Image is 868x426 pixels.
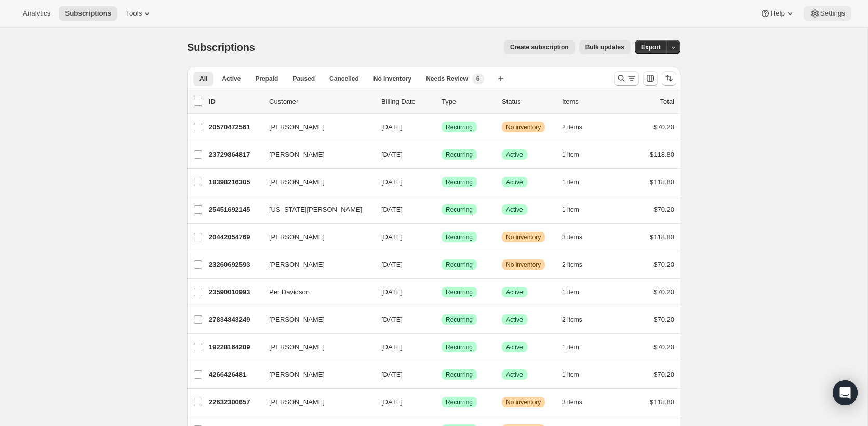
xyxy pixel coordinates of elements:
[820,9,845,18] span: Settings
[269,97,373,107] p: Customer
[506,315,523,324] span: Active
[504,40,575,54] button: Create subscription
[381,123,403,131] span: [DATE]
[653,370,674,378] span: $70.20
[653,288,674,296] span: $70.20
[209,97,261,107] p: ID
[187,42,255,53] span: Subscriptions
[562,340,591,354] button: 1 item
[502,97,554,107] p: Status
[446,343,473,351] span: Recurring
[653,343,674,351] span: $70.20
[209,340,674,354] div: 19228164209[PERSON_NAME][DATE]SuccessRecurringSuccessActive1 item$70.20
[446,398,473,406] span: Recurring
[269,342,325,352] span: [PERSON_NAME]
[506,150,523,159] span: Active
[562,367,591,382] button: 1 item
[381,97,433,107] p: Billing Date
[209,314,261,325] p: 27834843249
[269,369,325,380] span: [PERSON_NAME]
[562,147,591,162] button: 1 item
[269,122,325,132] span: [PERSON_NAME]
[65,9,111,18] span: Subscriptions
[446,260,473,269] span: Recurring
[562,370,579,379] span: 1 item
[653,315,674,323] span: $70.20
[209,230,674,244] div: 20442054769[PERSON_NAME][DATE]SuccessRecurringWarningNo inventory3 items$118.80
[209,312,674,327] div: 27834843249[PERSON_NAME][DATE]SuccessRecurringSuccessActive2 items$70.20
[263,174,367,190] button: [PERSON_NAME]
[263,119,367,135] button: [PERSON_NAME]
[506,260,541,269] span: No inventory
[209,395,674,409] div: 22632300657[PERSON_NAME][DATE]SuccessRecurringWarningNo inventory3 items$118.80
[562,230,594,244] button: 3 items
[126,9,142,18] span: Tools
[209,232,261,242] p: 20442054769
[381,260,403,268] span: [DATE]
[446,123,473,131] span: Recurring
[562,312,594,327] button: 2 items
[263,339,367,355] button: [PERSON_NAME]
[641,43,661,51] span: Export
[446,288,473,296] span: Recurring
[562,175,591,189] button: 1 item
[209,177,261,187] p: 18398216305
[650,233,674,241] span: $118.80
[23,9,50,18] span: Analytics
[269,397,325,407] span: [PERSON_NAME]
[269,177,325,187] span: [PERSON_NAME]
[209,259,261,270] p: 23260692593
[562,202,591,217] button: 1 item
[263,366,367,383] button: [PERSON_NAME]
[209,149,261,160] p: 23729864817
[562,260,582,269] span: 2 items
[562,288,579,296] span: 1 item
[263,311,367,328] button: [PERSON_NAME]
[650,178,674,186] span: $118.80
[209,397,261,407] p: 22632300657
[263,146,367,163] button: [PERSON_NAME]
[650,398,674,406] span: $118.80
[209,367,674,382] div: 4266426481[PERSON_NAME][DATE]SuccessRecurringSuccessActive1 item$70.20
[635,40,667,54] button: Export
[506,205,523,214] span: Active
[209,204,261,215] p: 25451692145
[653,205,674,213] span: $70.20
[373,75,411,83] span: No inventory
[562,233,582,241] span: 3 items
[263,229,367,245] button: [PERSON_NAME]
[381,315,403,323] span: [DATE]
[209,369,261,380] p: 4266426481
[209,97,674,107] div: IDCustomerBilling DateTypeStatusItemsTotal
[381,370,403,378] span: [DATE]
[209,342,261,352] p: 19228164209
[506,178,523,186] span: Active
[562,123,582,131] span: 2 items
[562,315,582,324] span: 2 items
[662,71,676,86] button: Sort the results
[269,259,325,270] span: [PERSON_NAME]
[446,233,473,241] span: Recurring
[446,178,473,186] span: Recurring
[614,71,639,86] button: Search and filter results
[209,120,674,134] div: 20570472561[PERSON_NAME][DATE]SuccessRecurringWarningNo inventory2 items$70.20
[263,284,367,300] button: Per Davidson
[292,75,315,83] span: Paused
[660,97,674,107] p: Total
[446,150,473,159] span: Recurring
[209,285,674,299] div: 23590010993Per Davidson[DATE]SuccessRecurringSuccessActive1 item$70.20
[381,150,403,158] span: [DATE]
[446,205,473,214] span: Recurring
[506,233,541,241] span: No inventory
[381,343,403,351] span: [DATE]
[381,233,403,241] span: [DATE]
[209,122,261,132] p: 20570472561
[754,6,801,21] button: Help
[442,97,493,107] div: Type
[222,75,241,83] span: Active
[506,123,541,131] span: No inventory
[381,288,403,296] span: [DATE]
[562,398,582,406] span: 3 items
[119,6,158,21] button: Tools
[585,43,624,51] span: Bulk updates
